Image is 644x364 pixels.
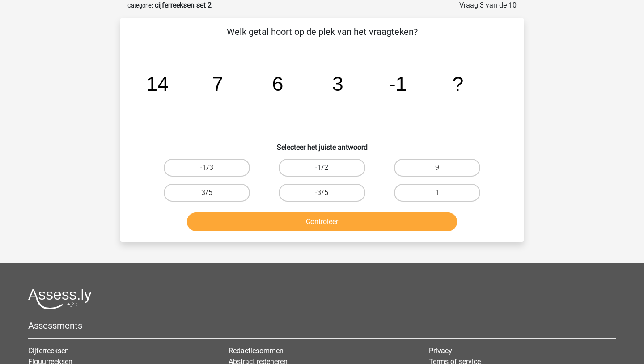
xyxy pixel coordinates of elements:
[279,159,365,177] label: -1/2
[135,136,509,152] h6: Selecteer het juiste antwoord
[187,212,458,231] button: Controleer
[146,72,169,95] tspan: 14
[155,1,212,9] strong: cijferreeksen set 2
[229,347,284,355] a: Redactiesommen
[164,184,250,202] label: 3/5
[135,25,509,38] p: Welk getal hoort op de plek van het vraagteken?
[28,288,92,309] img: Assessly logo
[127,2,153,9] small: Categorie:
[452,72,463,95] tspan: ?
[394,184,480,202] label: 1
[394,159,480,177] label: 9
[28,320,616,331] h5: Assessments
[272,72,283,95] tspan: 6
[164,159,250,177] label: -1/3
[212,72,223,95] tspan: 7
[279,184,365,202] label: -3/5
[429,347,452,355] a: Privacy
[332,72,343,95] tspan: 3
[28,347,69,355] a: Cijferreeksen
[389,72,407,95] tspan: -1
